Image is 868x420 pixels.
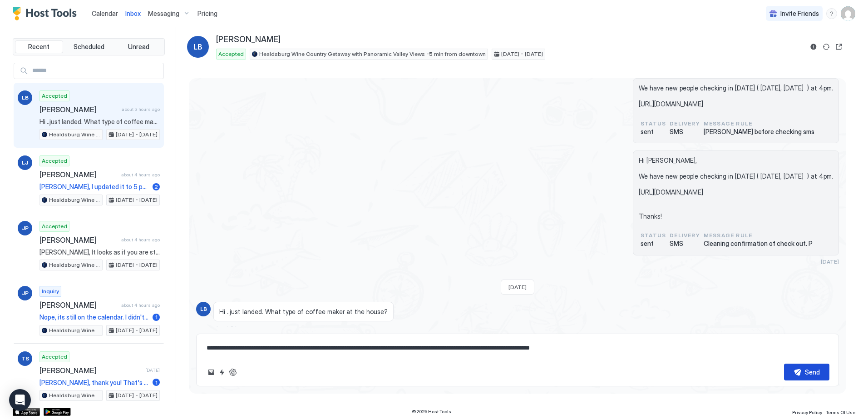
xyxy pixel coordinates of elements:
span: [DATE] - [DATE] [116,326,158,335]
span: JP [22,289,29,297]
span: Message Rule [704,120,814,128]
span: [PERSON_NAME] [39,366,142,375]
div: Send [805,367,820,377]
span: sent [641,240,666,248]
span: [PERSON_NAME] [39,235,118,245]
span: Inbox [125,10,141,17]
span: We have new people checking in [DATE] ( [DATE], [DATE] ) at 4pm. [URL][DOMAIN_NAME] [639,84,833,108]
span: [PERSON_NAME] [216,35,281,45]
span: [DATE] - [DATE] [501,50,543,58]
span: Hi ..just landed. What type of coffee maker at the house? [219,308,388,316]
span: LJ [22,159,28,167]
span: Accepted [42,353,67,361]
div: Open Intercom Messenger [9,389,31,411]
span: LB [193,41,202,52]
span: Hi ..just landed. What type of coffee maker at the house? [39,118,160,126]
span: Inquiry [42,287,59,295]
span: 2 [154,183,158,190]
span: about 4 hours ago [121,172,160,178]
span: Recent [28,43,49,51]
span: status [641,231,666,240]
span: TS [21,355,29,363]
span: Invite Friends [780,10,819,18]
span: sent [641,128,666,136]
span: Healdsburg Wine Country Getaway with Panoramic Valley Views -5 min from downtown [49,391,100,400]
span: [DATE] [145,367,160,373]
span: [DATE] - [DATE] [116,130,158,139]
span: Calendar [92,10,118,17]
button: Quick reply [217,367,227,378]
span: about 3 hours ago [122,106,160,112]
button: ChatGPT Auto Reply [227,367,238,378]
span: Nope, its still on the calendar. I didn't cancel any reservations. Thanks [PERSON_NAME] [39,313,149,321]
span: Unread [128,43,149,51]
span: Accepted [42,92,67,100]
span: [PERSON_NAME] [39,300,118,310]
span: about 4 hours ago [121,237,160,243]
button: Open reservation [833,41,844,52]
span: about 3 hours ago [213,324,262,331]
span: [PERSON_NAME] before checking sms [704,128,814,136]
a: Inbox [125,9,141,18]
span: JP [22,224,29,232]
span: Delivery [670,231,700,240]
span: status [641,120,666,128]
div: tab-group [13,38,165,55]
span: Cleaning confirmation of check out. P [704,240,813,248]
span: Accepted [42,157,67,165]
div: User profile [841,6,855,21]
span: SMS [670,128,700,136]
span: [DATE] - [DATE] [116,391,158,400]
span: © 2025 Host Tools [412,409,451,415]
span: Terms Of Use [826,410,855,415]
span: [PERSON_NAME], I updated it to 5 people. Not a big deal. As long as there aren't over 6 (thats wh... [39,183,149,191]
button: Upload image [206,367,217,378]
span: SMS [670,240,700,248]
button: Unread [114,40,163,53]
span: Healdsburg Wine Country Getaway with Panoramic Valley Views -5 min from downtown [49,261,100,269]
div: menu [826,8,837,19]
button: Reservation information [808,41,819,52]
span: Accepted [42,222,67,230]
span: Delivery [670,120,700,128]
span: [PERSON_NAME], thank you! That's perfect!! [39,379,149,387]
span: Hi [PERSON_NAME], We have new people checking in [DATE] ( [DATE], [DATE] ) at 4pm. [URL][DOMAIN_N... [639,156,833,220]
span: Healdsburg Wine Country Getaway with Panoramic Valley Views -5 min from downtown [49,196,100,204]
span: Messaging [148,10,179,18]
span: [PERSON_NAME] [39,105,118,114]
a: Terms Of Use [826,407,855,416]
span: [DATE] [508,284,527,290]
span: LB [200,305,207,313]
a: Host Tools Logo [13,7,81,20]
span: Healdsburg Wine Country Getaway with Panoramic Valley Views -5 min from downtown [259,50,486,58]
span: 1 [155,379,158,386]
a: Privacy Policy [792,407,822,416]
span: [DATE] - [DATE] [116,261,158,269]
span: Scheduled [74,43,104,51]
span: Accepted [218,50,244,58]
span: Healdsburg Wine Country Getaway with Panoramic Valley Views -5 min from downtown [49,130,100,139]
span: [DATE] - [DATE] [116,196,158,204]
button: Send [784,364,829,380]
span: 1 [155,314,158,320]
button: Scheduled [65,40,113,53]
input: Input Field [29,63,163,79]
span: [DATE] [821,258,839,265]
span: [PERSON_NAME], It looks as if you are still scheduled on the vrbo calendar. So, i think you are g... [39,248,160,256]
span: about 4 hours ago [121,302,160,308]
span: LB [22,94,29,102]
a: Calendar [92,9,118,18]
span: Privacy Policy [792,410,822,415]
span: Message Rule [704,231,813,240]
button: Recent [15,40,63,53]
a: App Store [13,408,40,416]
span: Healdsburg Wine Country Getaway with Panoramic Valley Views -5 min from downtown [49,326,100,335]
span: Pricing [197,10,217,18]
span: [PERSON_NAME] [39,170,118,179]
button: Sync reservation [821,41,832,52]
a: Google Play Store [44,408,71,416]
